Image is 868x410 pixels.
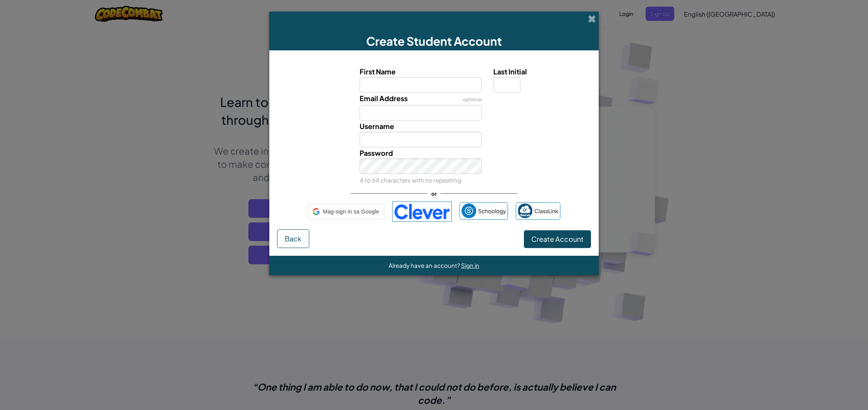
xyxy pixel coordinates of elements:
[462,203,476,218] img: schoology.png
[360,122,394,131] span: Username
[461,262,479,269] a: Sign in
[366,34,502,48] span: Create Student Account
[323,206,379,217] span: Mag-sign in sa Google
[518,203,532,218] img: classlink-logo-small.png
[285,234,301,243] span: Back
[360,67,396,76] span: First Name
[463,96,482,102] span: optional
[389,262,461,269] span: Already have an account?
[360,94,408,103] span: Email Address
[524,230,591,248] button: Create Account
[277,229,309,248] button: Back
[478,205,506,217] span: Schoology
[360,176,461,184] small: 4 to 64 characters with no repeating
[308,204,384,219] div: Mag-sign in sa Google
[531,234,584,243] span: Create Account
[534,205,558,217] span: ClassLink
[392,202,452,222] img: clever-logo-blue.png
[493,67,527,76] span: Last Initial
[360,148,393,157] span: Password
[427,188,441,199] span: or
